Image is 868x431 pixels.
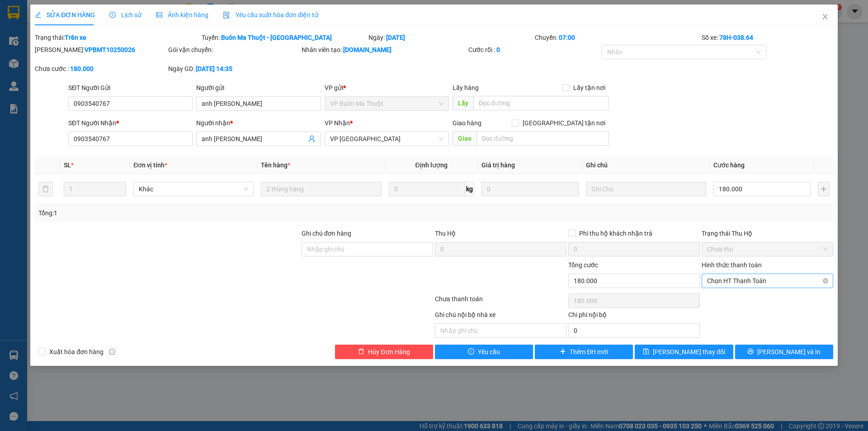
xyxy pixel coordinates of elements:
[386,34,405,41] b: [DATE]
[156,11,208,19] span: Ảnh kiện hàng
[62,60,69,66] span: environment
[35,64,166,74] div: Chưa cước :
[719,34,753,41] b: 78H-038.64
[68,118,193,128] div: SĐT Người Nhận
[701,33,834,43] div: Số xe:
[325,83,449,93] div: VP gửi
[757,347,821,357] span: [PERSON_NAME] và In
[476,131,609,146] input: Dọc đường
[519,118,609,128] span: [GEOGRAPHIC_DATA] tận nơi
[109,11,142,19] span: Lịch sử
[261,182,381,196] input: VD: Bàn, Ghế
[702,261,762,269] label: Hình thức thanh toán
[735,345,833,359] button: printer[PERSON_NAME] và In
[713,161,745,169] span: Cước hàng
[535,345,633,359] button: plusThêm ĐH mới
[468,348,474,355] span: exclamation-circle
[201,33,368,43] div: Tuyến:
[38,208,335,218] div: Tổng: 1
[434,294,567,310] div: Chưa thanh toán
[302,230,351,237] label: Ghi chú đơn hàng
[335,345,433,359] button: deleteHủy Đơn Hàng
[435,310,566,323] div: Ghi chú nội bộ nhà xe
[35,45,166,55] div: [PERSON_NAME]:
[308,135,316,142] span: user-add
[435,323,566,338] input: Nhập ghi chú
[560,348,566,355] span: plus
[635,345,733,359] button: save[PERSON_NAME] thay đổi
[302,45,467,55] div: Nhân viên tạo:
[109,349,115,355] span: info-circle
[823,278,828,284] span: close-circle
[576,228,656,238] span: Phí thu hộ khách nhận trả
[62,38,120,58] li: VP VP Buôn Ma Thuột
[435,230,456,237] span: Thu Hộ
[559,34,575,41] b: 07:00
[168,45,300,55] div: Gói vận chuyển:
[812,5,838,30] button: Close
[643,348,649,355] span: save
[473,96,609,110] input: Dọc đường
[34,33,201,43] div: Trạng thái:
[223,11,318,19] span: Yêu cầu xuất hóa đơn điện tử
[415,161,448,169] span: Định lượng
[582,156,710,174] th: Ghi chú
[707,274,828,288] span: Chọn HT Thanh Toán
[481,182,579,196] input: 0
[653,347,725,357] span: [PERSON_NAME] thay đổi
[568,261,598,269] span: Tổng cước
[68,83,193,93] div: SĐT Người Gửi
[481,161,515,169] span: Giá trị hàng
[343,46,392,53] b: [DOMAIN_NAME]
[435,345,533,359] button: exclamation-circleYêu cầu
[196,118,321,128] div: Người nhận
[586,182,706,196] input: Ghi Chú
[196,83,321,93] div: Người gửi
[46,347,107,357] span: Xuất hóa đơn hàng
[496,46,500,53] b: 0
[196,65,232,72] b: [DATE] 14:35
[109,12,116,18] span: clock-circle
[35,11,95,19] span: SỬA ĐƠN HÀNG
[358,348,364,355] span: delete
[707,242,828,256] span: Chưa thu
[818,182,830,196] button: plus
[261,161,290,169] span: Tên hàng
[325,119,350,127] span: VP Nhận
[368,33,534,43] div: Ngày:
[330,132,443,146] span: VP Tuy Hòa
[168,64,300,74] div: Ngày GD:
[453,131,476,146] span: Giao
[465,182,474,196] span: kg
[368,347,410,357] span: Hủy Đơn Hàng
[64,161,71,169] span: SL
[5,5,131,22] li: BB Limousine
[5,38,62,68] li: VP VP [GEOGRAPHIC_DATA]
[139,182,248,196] span: Khác
[747,348,754,355] span: printer
[85,46,135,53] b: VPBMT10250026
[330,97,443,110] span: VP Buôn Ma Thuột
[302,242,433,256] input: Ghi chú đơn hàng
[156,12,162,18] span: picture
[468,45,600,55] div: Cước rồi :
[223,12,230,19] img: icon
[221,34,332,41] b: Buôn Ma Thuột - [GEOGRAPHIC_DATA]
[453,119,481,127] span: Giao hàng
[570,347,608,357] span: Thêm ĐH mới
[534,33,701,43] div: Chuyến:
[133,161,167,169] span: Đơn vị tính
[65,34,86,41] b: Trên xe
[570,83,609,93] span: Lấy tận nơi
[453,96,473,110] span: Lấy
[453,84,479,91] span: Lấy hàng
[821,13,829,20] span: close
[35,12,41,18] span: edit
[70,65,94,72] b: 180.000
[702,228,833,238] div: Trạng thái Thu Hộ
[568,310,700,323] div: Chi phí nội bộ
[478,347,500,357] span: Yêu cầu
[38,182,53,196] button: delete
